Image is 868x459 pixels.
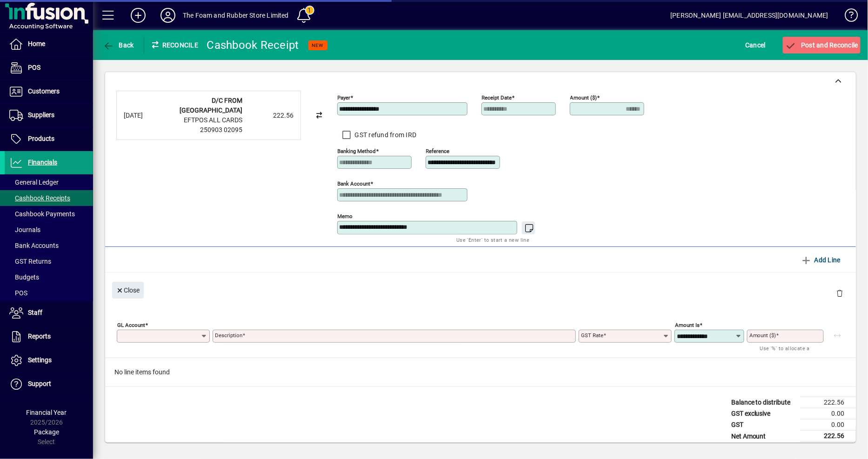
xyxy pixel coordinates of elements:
app-page-header-button: Back [93,37,144,53]
a: Knowledge Base [838,2,856,32]
mat-label: Description [215,332,242,339]
span: Settings [28,356,52,364]
a: Staff [5,301,93,325]
mat-label: GL Account [117,322,145,328]
a: GST Returns [5,253,93,269]
span: Home [28,40,45,47]
a: Cashbook Payments [5,206,93,222]
a: Journals [5,222,93,238]
a: Bank Accounts [5,238,93,253]
a: Customers [5,80,93,103]
div: [DATE] [124,111,161,120]
mat-label: Bank Account [338,180,371,187]
span: Close [116,283,140,298]
button: Cancel [743,37,768,53]
mat-label: Amount ($) [570,94,597,101]
span: GST Returns [9,258,51,265]
mat-label: Receipt Date [482,94,512,101]
span: Financial Year [27,409,67,416]
div: No line items found [105,358,856,386]
div: The Foam and Rubber Store Limited [183,8,289,23]
span: Package [34,428,59,436]
span: Cashbook Payments [9,210,75,218]
mat-label: Amount ($) [749,332,776,339]
td: 0.00 [800,419,856,431]
span: Products [28,135,54,142]
td: 222.56 [800,397,856,408]
td: GST [727,419,800,431]
span: NEW [312,42,324,48]
div: Cashbook Receipt [207,38,299,53]
span: POS [9,289,27,297]
a: Suppliers [5,104,93,127]
span: Cashbook Receipts [9,194,70,202]
span: Back [103,41,134,49]
div: Reconcile [144,38,200,53]
a: Products [5,127,93,151]
span: EFTPOS ALL CARDS 250903 02095 [184,116,242,133]
mat-label: Reference [426,148,450,154]
span: Suppliers [28,111,54,119]
span: Bank Accounts [9,242,59,249]
td: 0.00 [800,408,856,419]
a: Cashbook Receipts [5,190,93,206]
button: Profile [153,7,183,24]
a: Home [5,33,93,56]
span: Staff [28,309,42,316]
span: Financials [28,159,57,166]
mat-label: Banking method [338,148,376,154]
span: Support [28,380,51,387]
mat-hint: Use '%' to allocate a percentage [760,343,816,363]
mat-label: GST rate [581,332,603,339]
mat-hint: Use 'Enter' to start a new line [456,234,529,245]
a: POS [5,56,93,80]
span: General Ledger [9,179,59,186]
button: Add [123,7,153,24]
span: Reports [28,333,51,340]
span: Post and Reconcile [785,41,858,49]
span: POS [28,64,40,71]
mat-label: Memo [338,213,353,220]
app-page-header-button: Delete [829,289,851,297]
a: POS [5,285,93,301]
a: Budgets [5,269,93,285]
button: Back [100,37,136,53]
td: 222.56 [800,431,856,442]
div: 222.56 [247,111,294,120]
a: Support [5,373,93,396]
button: Post and Reconcile [783,37,861,53]
td: Net Amount [727,431,800,442]
td: Balance to distribute [727,397,800,408]
app-page-header-button: Close [110,286,146,294]
label: GST refund from IRD [353,130,417,140]
button: Close [112,282,144,299]
span: Journals [9,226,40,233]
span: Cancel [746,38,766,53]
mat-label: Payer [338,94,351,101]
a: General Ledger [5,174,93,190]
button: Delete [829,282,851,304]
span: Customers [28,87,60,95]
div: [PERSON_NAME] [EMAIL_ADDRESS][DOMAIN_NAME] [671,8,828,23]
a: Reports [5,325,93,348]
span: Budgets [9,273,39,281]
td: GST exclusive [727,408,800,419]
mat-label: Amount is [675,322,700,328]
a: Settings [5,349,93,372]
